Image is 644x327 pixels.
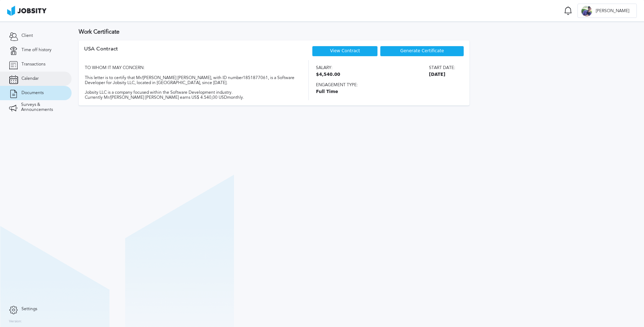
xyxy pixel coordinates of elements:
[84,46,118,60] div: USA Contract
[21,102,63,112] span: Surveys & Announcements
[316,72,340,77] span: $4,540.00
[21,76,39,81] span: Calendar
[592,9,633,14] span: [PERSON_NAME]
[577,4,637,18] button: J[PERSON_NAME]
[21,91,44,96] span: Documents
[84,60,296,100] div: TO WHOM IT MAY CONCERN: This letter is to certify that Mr/[PERSON_NAME] [PERSON_NAME], with ID nu...
[21,48,52,53] span: Time off history
[429,65,455,70] span: Start date:
[429,72,455,77] span: [DATE]
[21,62,45,67] span: Transactions
[9,319,22,324] label: Version:
[330,48,360,53] a: View Contract
[581,6,592,16] div: J
[21,307,37,312] span: Settings
[21,33,33,38] span: Client
[79,29,637,35] h3: Work Certificate
[7,6,47,16] img: ab4bad089aa723f57921c736e9817d99.png
[400,49,444,54] span: Generate Certificate
[316,89,455,94] span: Full Time
[316,65,340,70] span: Salary:
[316,83,455,88] span: Engagement type:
